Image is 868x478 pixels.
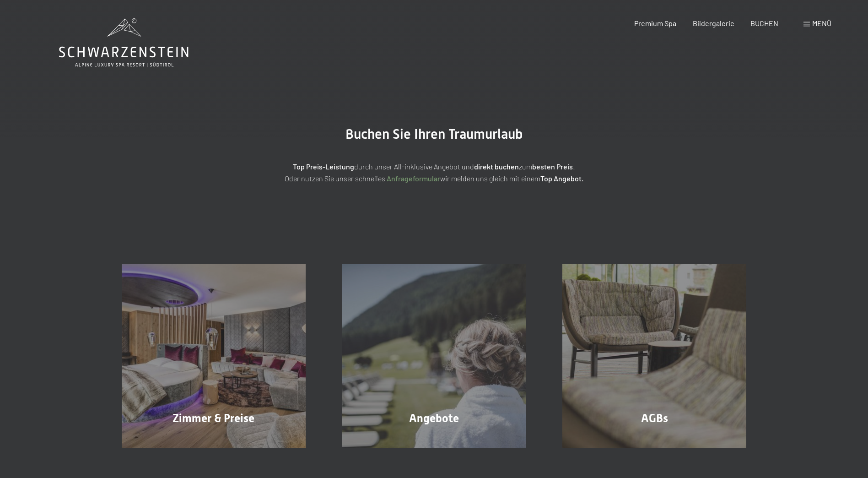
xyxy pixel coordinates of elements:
[474,162,519,171] strong: direkt buchen
[641,412,668,425] span: AGBs
[750,19,778,27] a: BUCHEN
[532,162,573,171] strong: besten Preis
[693,19,734,27] a: Bildergalerie
[387,174,440,183] a: Anfrageformular
[103,264,324,448] a: Buchung Zimmer & Preise
[173,412,254,425] span: Zimmer & Preise
[540,174,583,183] strong: Top Angebot.
[812,19,831,27] span: Menü
[409,412,459,425] span: Angebote
[544,264,765,448] a: Buchung AGBs
[205,161,663,184] p: durch unser All-inklusive Angebot und zum ! Oder nutzen Sie unser schnelles wir melden uns gleich...
[324,264,545,448] a: Buchung Angebote
[634,19,676,27] a: Premium Spa
[293,162,354,171] strong: Top Preis-Leistung
[345,126,523,142] span: Buchen Sie Ihren Traumurlaub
